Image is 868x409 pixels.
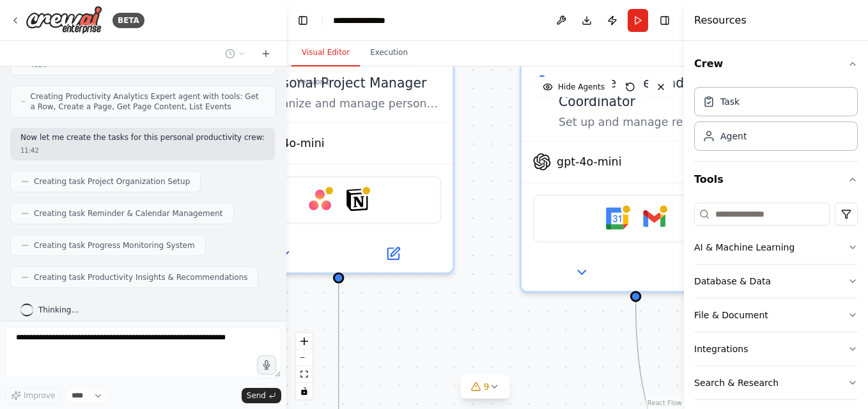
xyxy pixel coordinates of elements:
div: Agent [720,130,747,143]
button: zoom in [296,333,313,350]
span: Creating task Project Organization Setup [34,176,190,187]
img: Google Calendar [606,207,628,229]
div: Deadline & Reminder Coordinator [559,73,739,111]
button: Hide Agents [535,77,612,97]
button: Improve [5,387,61,404]
button: zoom out [296,350,313,366]
span: Creating task Progress Monitoring System [34,240,195,251]
button: Tools [694,162,858,197]
div: Personal Project Manager [261,73,442,92]
img: Asana [309,189,331,211]
button: Crew [694,46,858,82]
button: Integrations [694,332,858,366]
span: Creating Productivity Analytics Expert agent with tools: Get a Row, Create a Page, Get Page Conte... [31,91,265,112]
button: Send [242,388,281,403]
p: Now let me create the tasks for this personal productivity crew: [20,133,265,143]
img: Gmail [643,207,665,229]
button: Hide left sidebar [294,12,312,29]
button: File & Document [694,298,858,332]
div: Crew [694,82,858,161]
div: Set up and manage reminders for important deadlines, schedule follow-ups, and send notifications ... [559,114,739,129]
span: Creating task Reminder & Calendar Management [34,208,223,219]
button: Start a new chat [256,46,276,61]
button: Hide right sidebar [656,12,674,29]
div: React Flow controls [296,333,313,399]
button: AI & Machine Learning [694,231,858,264]
button: Visual Editor [291,40,360,66]
div: Personal Project ManagerOrganize and manage personal projects by creating structured project plan... [222,61,454,274]
span: Hide Agents [558,82,605,92]
button: Execution [360,40,418,66]
button: Switch to previous chat [220,46,251,61]
div: BETA [112,13,144,28]
button: Database & Data [694,265,858,298]
img: Logo [26,6,102,35]
div: Organize and manage personal projects by creating structured project plans, tracking tasks, and m... [261,96,442,111]
div: Version 1 [297,77,330,87]
button: Open in side panel [638,261,743,284]
span: Creating task Productivity Insights & Recommendations [34,272,247,282]
a: React Flow attribution [647,399,682,406]
span: 9 [484,380,490,393]
span: gpt-4o-mini [557,155,621,169]
nav: breadcrumb [333,14,396,27]
span: Send [247,390,266,401]
button: Click to speak your automation idea [257,355,276,374]
button: toggle interactivity [296,383,313,399]
div: Deadline & Reminder CoordinatorSet up and manage reminders for important deadlines, schedule foll... [520,61,752,293]
img: Notion [346,189,368,211]
h4: Resources [694,13,747,28]
button: Search & Research [694,366,858,399]
span: Improve [24,390,55,401]
div: 11:42 [20,146,265,155]
span: Thinking... [38,305,79,315]
span: gpt-4o-mini [260,136,324,151]
button: 9 [461,375,510,399]
div: Task [720,95,740,108]
button: Open in side panel [341,243,446,265]
button: fit view [296,366,313,383]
